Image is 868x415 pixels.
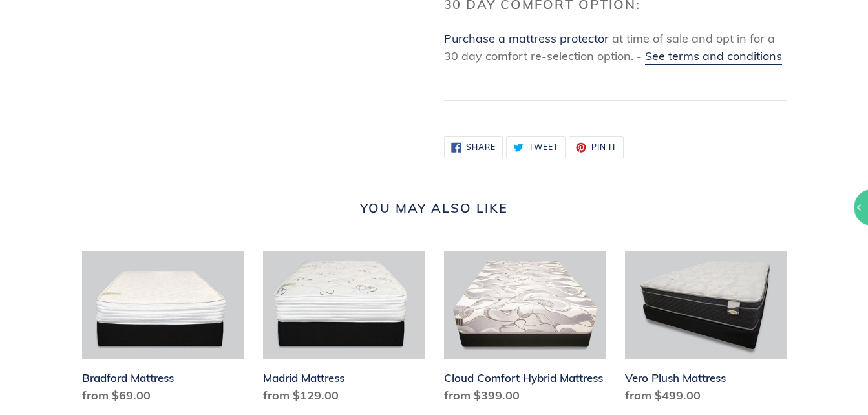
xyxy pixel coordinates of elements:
[625,251,787,409] a: Vero Plush Mattress
[263,251,425,409] a: Madrid Mattress
[466,144,496,151] span: Share
[444,251,606,409] a: Cloud Comfort Hybrid Mattress
[444,30,787,65] p: at time of sale and opt in for a 30 day comfort re-selection option. -
[82,251,244,409] a: Bradford Mattress
[591,144,617,151] span: Pin it
[529,144,558,151] span: Tweet
[82,200,787,216] h2: You may also like
[444,31,609,47] a: Purchase a mattress protector
[645,48,782,65] a: See terms and conditions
